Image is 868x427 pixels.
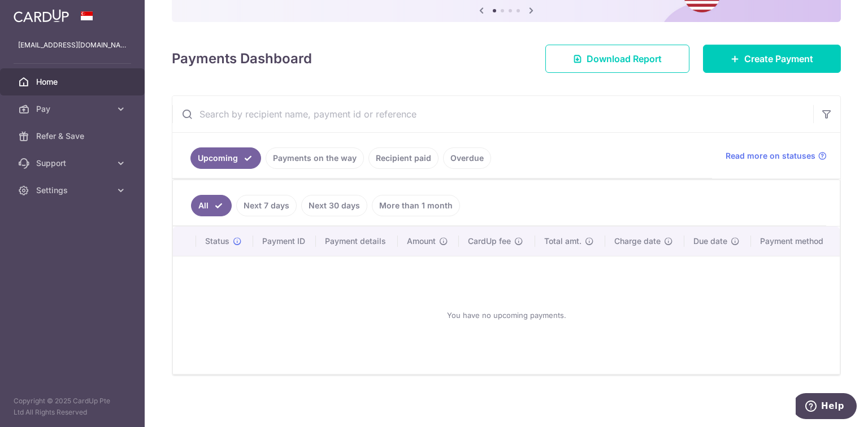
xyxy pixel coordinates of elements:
[587,52,662,66] span: Download Report
[703,45,841,73] a: Create Payment
[186,265,826,365] div: You have no upcoming payments.
[36,103,111,115] span: Pay
[253,226,316,256] th: Payment ID
[191,195,232,216] a: All
[407,236,436,247] span: Amount
[468,236,511,247] span: CardUp fee
[751,226,840,256] th: Payment method
[372,195,460,216] a: More than 1 month
[544,236,581,247] span: Total amt.
[693,236,727,247] span: Due date
[36,158,111,169] span: Support
[236,195,297,216] a: Next 7 days
[443,147,491,169] a: Overdue
[316,226,398,256] th: Payment details
[301,195,367,216] a: Next 30 days
[266,147,364,169] a: Payments on the way
[36,130,111,142] span: Refer & Save
[190,147,261,169] a: Upcoming
[36,76,111,88] span: Home
[172,49,312,69] h4: Payments Dashboard
[368,147,439,169] a: Recipient paid
[726,150,827,162] a: Read more on statuses
[796,393,857,421] iframe: Opens a widget where you can find more information
[36,185,111,196] span: Settings
[545,45,689,73] a: Download Report
[172,96,813,132] input: Search by recipient name, payment id or reference
[18,40,127,51] p: [EMAIL_ADDRESS][DOMAIN_NAME]
[205,236,229,247] span: Status
[14,9,69,23] img: CardUp
[614,236,661,247] span: Charge date
[744,52,813,66] span: Create Payment
[726,150,815,162] span: Read more on statuses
